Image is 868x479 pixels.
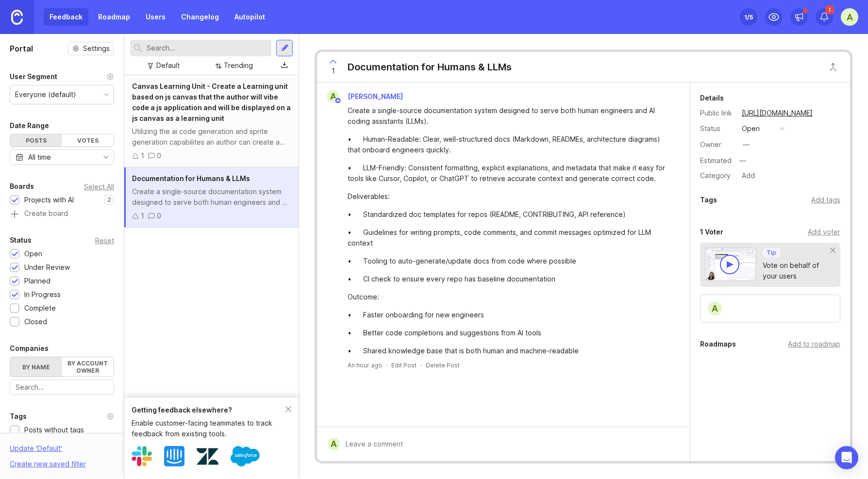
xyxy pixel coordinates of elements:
div: Date Range [10,120,49,132]
div: 0 [157,150,161,161]
img: Slack logo [132,446,152,466]
div: • Better code completions and suggestions from AI tools [348,328,670,338]
div: All time [28,152,51,163]
div: Open Intercom Messenger [835,446,858,469]
span: Documentation for Humans & LLMs [132,174,250,182]
div: Reset [95,238,114,243]
button: Settings [68,42,114,55]
a: Create board [10,210,114,219]
div: Category [700,170,734,181]
div: Documentation for Humans & LLMs [348,60,512,74]
a: Changelog [175,8,225,26]
a: Roadmap [92,8,136,26]
a: Documentation for Humans & LLMsCreate a single-source documentation system designed to serve both... [124,167,299,228]
div: · [386,361,387,369]
div: • Faster onboarding for new engineers [348,310,670,320]
div: • Guidelines for writing prompts, code comments, and commit messages optimized for LLM context [348,227,670,248]
div: Roadmaps [700,338,736,350]
div: Delete Post [426,361,460,369]
div: Owner [700,139,734,150]
span: 1 [825,5,834,14]
div: Boards [10,181,34,192]
div: open [742,123,760,134]
div: 1 [141,150,144,161]
p: 2 [107,196,111,204]
div: Estimated [700,157,732,164]
div: Status [700,123,734,134]
div: Create a single-source documentation system designed to serve both human engineers and AI coding ... [132,186,291,208]
img: member badge [334,97,342,104]
div: Update ' Default ' [10,443,62,459]
div: · [420,361,422,369]
img: Canny Home [11,10,23,25]
span: Canvas Learning Unit - Create a Learning unit based on js canvas that the author will vibe code a... [132,82,291,122]
div: Create new saved filter [10,459,86,469]
div: Open [24,248,42,259]
a: Autopilot [229,8,271,26]
a: Users [140,8,171,26]
div: • Tooling to auto-generate/update docs from code where possible [348,256,670,266]
input: Search... [16,382,108,393]
div: Add [739,169,758,182]
button: 1/5 [740,8,757,26]
div: 1 Voter [700,226,723,238]
div: 1 [141,211,144,221]
div: Outcome: [348,292,670,302]
div: Select All [84,184,114,189]
div: • Human-Readable: Clear, well-structured docs (Markdown, READMEs, architecture diagrams) that onb... [348,134,670,155]
div: Companies [10,343,49,354]
p: Tip [767,249,776,257]
div: Vote on behalf of your users [763,260,831,281]
label: By name [10,357,62,377]
div: Complete [24,303,56,314]
div: Status [10,234,32,246]
label: By account owner [62,357,114,377]
span: Settings [83,44,110,53]
span: [PERSON_NAME] [348,92,403,100]
div: Edit Post [391,361,417,369]
div: Create a single-source documentation system designed to serve both human engineers and AI coding ... [348,105,670,127]
h1: Portal [10,43,33,54]
div: In Progress [24,289,61,300]
div: Votes [62,134,114,147]
div: Planned [24,276,50,286]
div: Utilizing the ai code generation and sprite generation capabilites an author can create a mini js... [132,126,291,148]
div: • LLM-Friendly: Consistent formatting, explicit explanations, and metadata that make it easy for ... [348,163,670,184]
div: Projects with AI [24,195,74,205]
div: Details [700,92,724,104]
div: — [743,139,750,150]
div: Closed [24,316,47,327]
img: Intercom logo [164,446,184,466]
div: Add tags [811,195,840,205]
div: Tags [700,194,717,206]
a: Canvas Learning Unit - Create a Learning unit based on js canvas that the author will vibe code a... [124,75,299,167]
div: Posts without tags [24,425,84,435]
a: An hour ago [348,361,382,369]
div: • CI check to ensure every repo has baseline documentation [348,274,670,284]
div: Default [156,60,180,71]
div: A [327,90,339,103]
div: 0 [157,211,161,221]
div: • Standardized doc templates for repos (README, CONTRIBUTING, API reference) [348,209,670,220]
div: Add to roadmap [788,339,840,349]
a: [URL][DOMAIN_NAME] [739,107,816,119]
img: video-thumbnail-vote-d41b83416815613422e2ca741bf692cc.jpg [705,248,756,281]
div: Getting feedback elsewhere? [132,405,285,415]
div: Everyone (default) [15,89,76,100]
div: — [736,154,749,167]
div: 1 /5 [744,10,753,24]
span: 1 [332,66,335,76]
button: Close button [823,57,843,77]
a: Add [734,169,758,182]
div: Public link [700,108,734,118]
div: Trending [224,60,253,71]
div: A [707,301,723,316]
div: Under Review [24,262,70,273]
button: A [841,8,858,26]
svg: toggle icon [98,153,114,161]
div: Posts [10,134,62,147]
img: Salesforce logo [231,442,260,471]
